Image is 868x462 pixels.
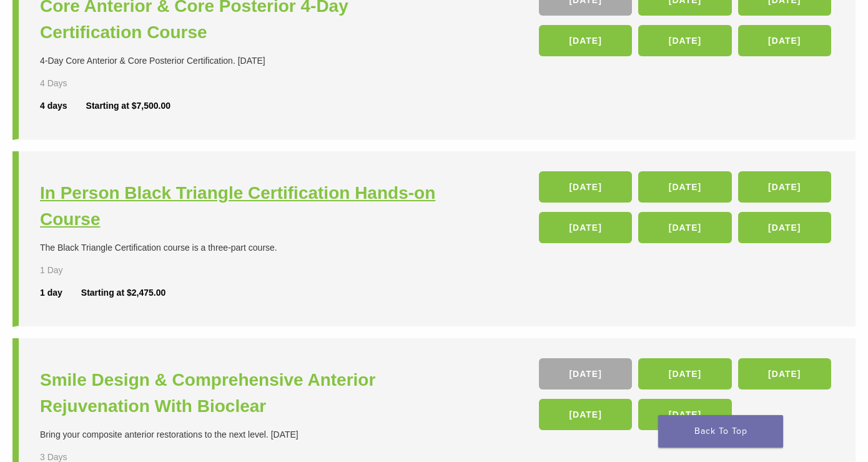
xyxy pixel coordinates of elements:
[658,415,783,448] a: Back To Top
[638,358,731,389] a: [DATE]
[40,428,437,441] div: Bring your composite anterior restorations to the next level. [DATE]
[738,212,831,243] a: [DATE]
[738,171,831,203] a: [DATE]
[638,399,731,430] a: [DATE]
[40,54,437,68] div: 4-Day Core Anterior & Core Posterior Certification. [DATE]
[539,25,632,56] a: [DATE]
[40,180,437,233] a: In Person Black Triangle Certification Hands-on Course
[40,367,437,419] a: Smile Design & Comprehensive Anterior Rejuvenation With Bioclear
[539,399,632,430] a: [DATE]
[638,25,731,56] a: [DATE]
[40,241,437,254] div: The Black Triangle Certification course is a three-part course.
[539,171,632,203] a: [DATE]
[40,77,99,90] div: 4 Days
[81,286,165,299] div: Starting at $2,475.00
[738,25,831,56] a: [DATE]
[86,99,170,113] div: Starting at $7,500.00
[539,358,632,389] a: [DATE]
[40,286,81,299] div: 1 day
[738,358,831,389] a: [DATE]
[40,264,99,277] div: 1 Day
[539,212,632,243] a: [DATE]
[638,212,731,243] a: [DATE]
[539,358,834,436] div: , , , ,
[40,99,86,113] div: 4 days
[638,171,731,203] a: [DATE]
[539,171,834,249] div: , , , , ,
